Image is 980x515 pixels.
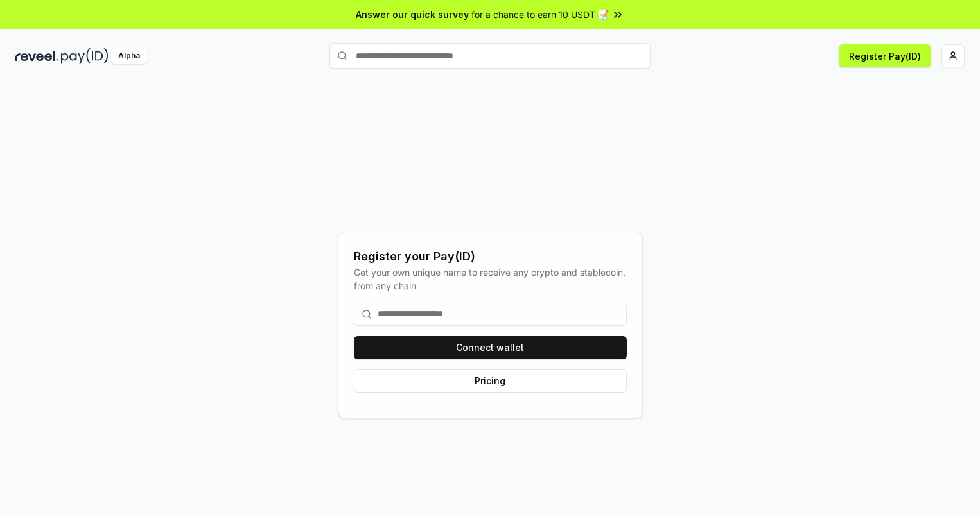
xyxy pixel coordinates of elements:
div: Register your Pay(ID) [354,248,627,266]
span: for a chance to earn 10 USDT 📝 [471,8,609,21]
div: Alpha [111,48,147,64]
button: Pricing [354,369,627,393]
img: reveel_dark [15,48,58,64]
span: Answer our quick survey [356,8,469,21]
button: Register Pay(ID) [839,44,931,67]
div: Get your own unique name to receive any crypto and stablecoin, from any chain [354,266,627,292]
img: pay_id [61,48,109,64]
button: Connect wallet [354,336,627,359]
